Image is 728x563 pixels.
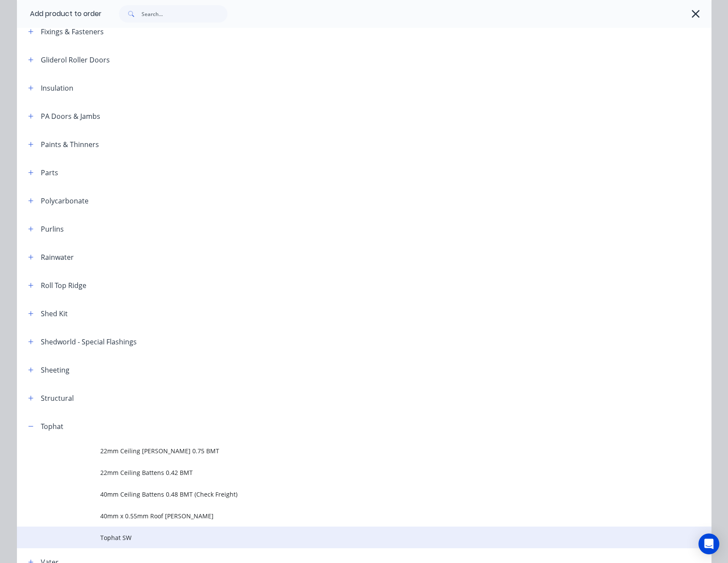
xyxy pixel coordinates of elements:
div: Purlins [41,224,64,234]
span: 40mm Ceiling Battens 0.48 BMT (Check Freight) [100,490,589,499]
span: Tophat SW [100,533,589,542]
input: Search... [142,5,227,23]
div: Rainwater [41,252,74,262]
div: Insulation [41,83,73,93]
div: Open Intercom Messenger [698,534,719,554]
div: Roll Top Ridge [41,280,86,291]
div: Tophat [41,421,63,432]
span: 22mm Ceiling Battens 0.42 BMT [100,468,589,477]
div: Shedworld - Special Flashings [41,337,137,347]
div: Parts [41,167,58,178]
div: Sheeting [41,365,69,375]
div: Structural [41,393,74,403]
span: 22mm Ceiling [PERSON_NAME] 0.75 BMT [100,446,589,455]
span: 40mm x 0.55mm Roof [PERSON_NAME] [100,511,589,520]
div: Polycarbonate [41,196,89,206]
div: Fixings & Fasteners [41,26,104,37]
div: PA Doors & Jambs [41,111,100,121]
div: Paints & Thinners [41,139,99,150]
div: Gliderol Roller Doors [41,55,110,65]
div: Shed Kit [41,308,68,319]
